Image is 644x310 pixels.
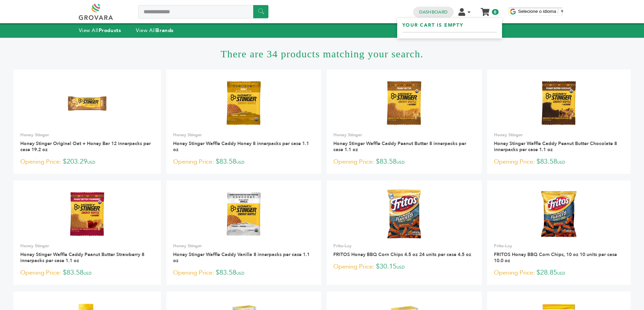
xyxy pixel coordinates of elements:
[20,268,61,277] span: Opening Price:
[138,5,268,19] input: Search a product or brand...
[173,157,214,166] span: Opening Price:
[79,27,121,34] a: View AllProducts
[20,132,154,138] p: Honey Stinger
[236,271,244,276] span: USD
[492,9,498,15] span: 0
[173,251,310,264] a: Honey Stinger Waffle Caddy Vanilla 8 innerpacks per case 1.1 oz
[63,79,112,128] img: Honey Stinger Original Oat + Honey Bar 12 innerpacks per case 19.2 oz
[20,140,151,153] a: Honey Stinger Original Oat + Honey Bar 12 innerpacks per case 19.2 oz
[333,140,466,153] a: Honey Stinger Waffle Caddy Peanut Butter 8 innerpacks per case 1.1 oz
[173,268,214,277] span: Opening Price:
[481,6,489,13] a: My Cart
[558,9,558,14] span: ​
[494,132,624,138] p: Honey Stinger
[14,38,630,69] h1: There are 34 products matching your search.
[518,9,556,14] span: Selecione o idioma
[87,160,95,165] span: USD
[173,140,309,153] a: Honey Stinger Waffle Caddy Honey 8 innerpacks per case 1.1 oz
[333,262,374,271] span: Opening Price:
[402,22,497,32] h5: Your cart is empty
[494,157,624,167] p: $83.58
[534,79,583,128] img: Honey Stinger Waffle Caddy Peanut Butter Chocolate 8 innerpacks per case 1.1 oz
[380,79,429,128] img: Honey Stinger Waffle Caddy Peanut Butter 8 innerpacks per case 1.1 oz
[494,157,535,166] span: Opening Price:
[173,243,315,249] p: Honey Stinger
[333,157,374,166] span: Opening Price:
[333,157,475,167] p: $83.58
[236,160,244,165] span: USD
[397,160,405,165] span: USD
[380,190,429,238] img: FRITOS Honey BBQ Corn Chips 4.5 oz 24 units per case 4.5 oz
[419,9,448,15] a: Dashboard
[494,251,617,264] a: FRITOS Honey BBQ Corn Chips, 10 oz 10 units per case 10.0 oz
[219,79,268,128] img: Honey Stinger Waffle Caddy Honey 8 innerpacks per case 1.1 oz
[219,190,268,238] img: Honey Stinger Waffle Caddy Vanilla 8 innerpacks per case 1.1 oz
[136,27,174,34] a: View AllBrands
[560,9,564,14] span: ▼
[494,243,624,249] p: Frito-Lay
[333,251,471,258] a: FRITOS Honey BBQ Corn Chips 4.5 oz 24 units per case 4.5 oz
[518,9,565,14] a: Selecione o idioma​
[156,27,173,34] strong: Brands
[173,268,315,278] p: $83.58
[333,262,475,272] p: $30.15
[494,268,535,277] span: Opening Price:
[173,157,315,167] p: $83.58
[333,132,475,138] p: Honey Stinger
[20,251,144,264] a: Honey Stinger Waffle Caddy Peanut Butter Strawberry 8 innerpacks per case 1.1 oz
[494,268,624,278] p: $28.85
[20,243,154,249] p: Honey Stinger
[20,268,154,278] p: $83.58
[84,271,92,276] span: USD
[20,157,61,166] span: Opening Price:
[333,243,475,249] p: Frito-Lay
[557,160,565,165] span: USD
[99,27,121,34] strong: Products
[557,271,565,276] span: USD
[63,190,112,238] img: Honey Stinger Waffle Caddy Peanut Butter Strawberry 8 innerpacks per case 1.1 oz
[173,132,315,138] p: Honey Stinger
[20,157,154,167] p: $203.29
[494,140,617,153] a: Honey Stinger Waffle Caddy Peanut Butter Chocolate 8 innerpacks per case 1.1 oz
[534,190,583,238] img: FRITOS Honey BBQ Corn Chips, 10 oz 10 units per case 10.0 oz
[397,264,405,270] span: USD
